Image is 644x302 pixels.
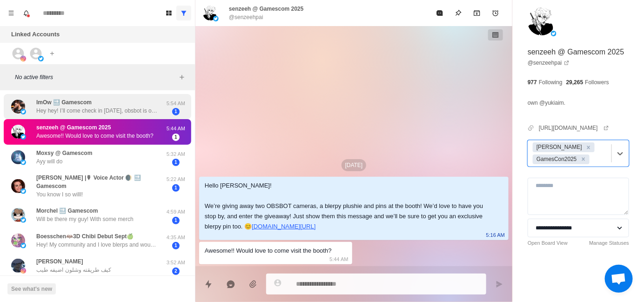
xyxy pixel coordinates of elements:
[11,208,25,222] img: picture
[164,125,188,133] p: 5:44 AM
[36,232,134,241] p: Boesschen🦇3D Chibi Debut Sept🍏
[20,268,26,274] img: picture
[589,239,629,247] a: Manage Statuses
[528,7,556,35] img: picture
[172,184,180,192] span: 1
[172,268,180,275] span: 2
[534,142,584,152] div: [PERSON_NAME]
[244,275,262,294] button: Add media
[539,124,609,132] a: [URL][DOMAIN_NAME]
[11,150,25,164] img: picture
[342,159,367,171] p: [DATE]
[486,4,505,22] button: Add reminder
[36,266,111,274] p: كيف طريقته وشلون اضيفه طيب
[164,175,188,183] p: 5:22 AM
[528,78,537,87] p: 977
[566,78,584,87] p: 29,265
[176,6,191,20] button: Show all conversations
[20,56,26,61] img: picture
[11,179,25,193] img: picture
[36,241,157,249] p: Hey! My community and I love blerps and would love to have a look on 2.0 beta!
[585,78,609,87] p: Followers
[36,98,92,107] p: ImOw 🔜 Gamescom
[36,123,111,132] p: senzeeh @ Gamescom 2025
[36,215,134,223] p: Will be there my guy! With some merch
[38,56,44,61] img: picture
[203,6,218,20] img: picture
[161,6,176,20] button: Board View
[172,242,180,249] span: 1
[11,125,25,139] img: picture
[172,217,180,224] span: 1
[20,109,26,114] img: picture
[19,6,34,20] button: Notifications
[20,134,26,140] img: picture
[221,275,240,294] button: Reply with AI
[20,160,26,165] img: picture
[164,259,188,267] p: 3:52 AM
[36,149,92,157] p: Moxsy @ Gamescom
[164,150,188,158] p: 5:32 AM
[528,47,624,58] p: senzeeh @ Gamescom 2025
[528,98,566,108] p: own @yukiaim.
[36,132,154,140] p: Awesome!! Would love to come visit the booth?
[329,254,348,264] p: 5:44 AM
[164,208,188,216] p: 4:59 AM
[486,230,505,240] p: 5:16 AM
[229,5,303,13] p: senzeeh @ Gamescom 2025
[36,190,83,199] p: You know I so willl!
[172,134,180,141] span: 1
[47,48,58,59] button: Add account
[528,59,570,67] a: @senzeehpai
[36,257,83,266] p: [PERSON_NAME]
[11,259,25,273] img: picture
[4,6,19,20] button: Menu
[36,174,164,190] p: [PERSON_NAME] |🎙 Voice Actor 🌒 🔜 Gamescom
[449,4,468,22] button: Pin
[176,72,188,83] button: Add filters
[213,16,219,21] img: picture
[172,159,180,166] span: 1
[205,246,332,256] div: Awesome!! Would love to come visit the booth?
[584,142,594,152] div: Remove Derek
[36,107,157,115] p: Hey hey! I’ll come check in [DATE], obsbot is one of my sponsors so if I win let’s give it away t...
[528,239,568,247] a: Open Board View
[430,4,449,22] button: Mark as read
[7,283,56,295] button: See what's new
[229,13,263,21] p: @senzeehpai
[11,234,25,248] img: picture
[164,100,188,107] p: 5:54 AM
[605,265,633,293] a: Open chat
[534,154,578,164] div: GamesCon2025
[20,188,26,194] img: picture
[539,78,563,87] p: Following
[36,157,62,166] p: Ayy will do
[551,31,557,36] img: picture
[15,73,176,81] p: No active filters
[199,275,218,294] button: Quick replies
[252,223,315,230] a: [DOMAIN_NAME][URL]
[20,217,26,223] img: picture
[36,207,98,215] p: Morchel 🔜 Gamescom
[578,154,589,164] div: Remove GamesCon2025
[11,30,60,39] p: Linked Accounts
[20,243,26,248] img: picture
[172,108,180,115] span: 1
[468,4,486,22] button: Archive
[11,100,25,114] img: picture
[490,275,509,294] button: Send message
[205,181,488,232] div: Hello [PERSON_NAME]! We’re giving away two OBSBOT cameras, a blerpy plushie and pins at the booth...
[164,234,188,242] p: 4:35 AM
